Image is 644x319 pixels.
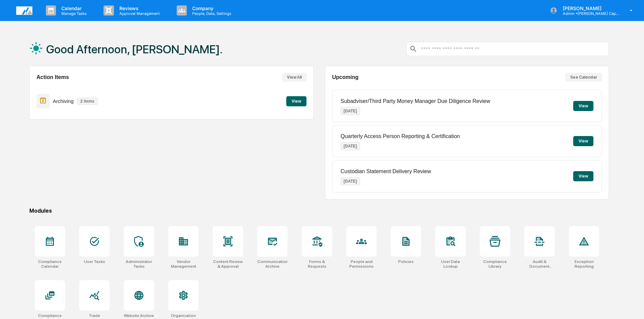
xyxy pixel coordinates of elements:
div: Modules [29,208,609,214]
button: View [286,96,306,106]
h1: Good Afternoon, [PERSON_NAME]. [46,43,223,56]
div: Compliance Calendar [35,259,65,269]
img: logo [16,6,32,15]
p: Archiving [53,98,74,104]
a: View [286,98,306,104]
div: People and Permissions [346,259,377,269]
button: View All [282,73,306,82]
div: Website Archive [124,313,154,318]
div: Content Review & Approval [213,259,243,269]
p: [PERSON_NAME] [557,5,620,11]
p: Manage Tasks [56,11,90,16]
h2: Action Items [36,74,69,80]
p: [DATE] [341,177,360,185]
div: Policies [398,259,414,264]
button: View [573,171,593,181]
div: User Tasks [84,259,105,264]
div: Compliance Library [480,259,510,269]
button: View [573,101,593,111]
div: Administrator Tasks [124,259,154,269]
p: Company [187,5,235,11]
p: Custodian Statement Delivery Review [341,168,431,175]
button: View [573,136,593,146]
p: Approval Management [114,11,163,16]
iframe: Open customer support [622,297,641,315]
p: [DATE] [341,107,360,115]
p: Admin • [PERSON_NAME] Capital Management [557,11,620,16]
div: Communications Archive [257,259,288,269]
p: Reviews [114,5,163,11]
div: Forms & Requests [302,259,332,269]
div: Vendor Management [168,259,199,269]
h2: Upcoming [332,74,358,80]
div: Audit & Document Logs [524,259,555,269]
p: Subadviser/Third Party Money Manager Due Diligence Review [341,98,490,104]
p: 2 items [77,98,97,105]
div: Exception Reporting [569,259,599,269]
p: [DATE] [341,142,360,150]
p: Calendar [56,5,90,11]
div: User Data Lookup [435,259,466,269]
button: See Calendar [565,73,602,82]
p: People, Data, Settings [187,11,235,16]
p: Quarterly Access Person Reporting & Certification [341,133,460,139]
